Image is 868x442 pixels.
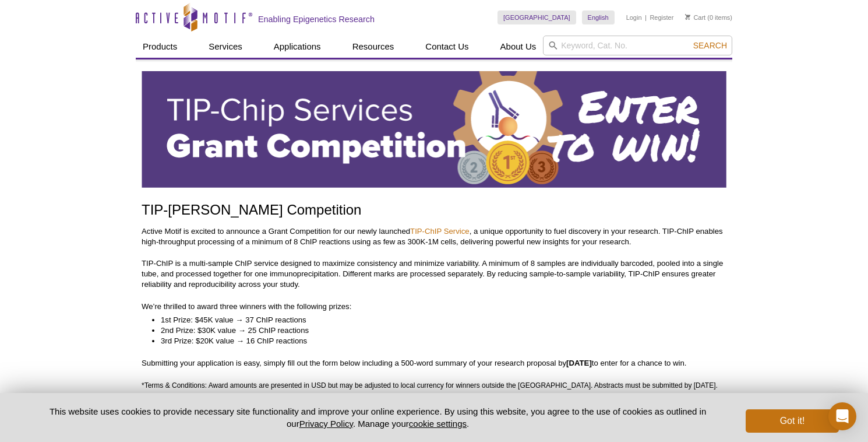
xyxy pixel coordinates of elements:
a: [GEOGRAPHIC_DATA] [497,10,576,24]
input: Keyword, Cat. No. [543,36,732,55]
li: 2nd Prize: $30K value → 25 ChIP reactions [161,325,715,336]
li: 3rd Prize: $20K value → 16 ChIP reactions [161,336,715,346]
a: Resources [345,36,401,58]
a: Privacy Policy [299,419,353,429]
a: Products [136,36,184,58]
button: Search [690,40,731,51]
li: (0 items) [685,10,732,24]
h2: Enabling Epigenetics Research [258,14,375,24]
li: | [645,10,647,24]
div: Open Intercom Messenger [828,402,856,430]
a: English [582,10,615,24]
button: cookie settings [409,419,467,429]
p: *Terms & Conditions: Award amounts are presented in USD but may be adjusted to local currency for... [142,380,726,401]
a: Login [626,13,642,22]
img: Active Motif TIP-ChIP Services Grant Competition [142,71,726,188]
strong: [DATE] [566,359,592,367]
a: Services [202,36,249,58]
p: Submitting your application is easy, simply fill out the form below including a 500-word summary ... [142,358,726,369]
p: We’re thrilled to award three winners with the following prizes: [142,301,726,312]
a: Cart [685,13,705,22]
p: Active Motif is excited to announce a Grant Competition for our newly launched , a unique opportu... [142,226,726,247]
h1: TIP-[PERSON_NAME] Competition [142,202,726,219]
li: 1st Prize: $45K value → 37 ChIP reactions [161,315,715,325]
a: Applications [267,36,328,58]
a: TIP-ChIP Service [410,227,470,236]
span: Search [693,41,727,50]
a: Contact Us [418,36,475,58]
p: TIP-ChIP is a multi-sample ChIP service designed to maximize consistency and minimize variability... [142,258,726,290]
p: This website uses cookies to provide necessary site functionality and improve your online experie... [29,405,726,430]
a: About Us [493,36,544,58]
button: Got it! [746,409,839,433]
a: Register [650,13,673,22]
img: Your Cart [685,14,690,20]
